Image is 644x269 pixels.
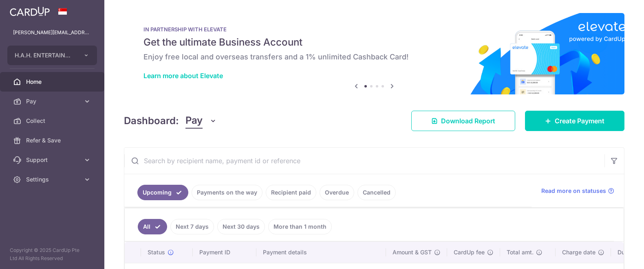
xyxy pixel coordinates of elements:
[541,187,614,195] a: Read more on statuses
[411,111,515,131] a: Download Report
[26,156,80,164] span: Support
[124,13,624,94] img: Renovation banner
[555,116,604,126] span: Create Payment
[148,248,165,256] span: Status
[217,219,265,234] a: Next 30 days
[185,113,217,129] button: Pay
[268,219,332,234] a: More than 1 month
[266,185,316,200] a: Recipient paid
[15,51,75,59] span: H.A.H. ENTERTAINMENT PTE. LTD.
[7,46,97,65] button: H.A.H. ENTERTAINMENT PTE. LTD.
[454,248,485,256] span: CardUp fee
[26,136,80,144] span: Refer & Save
[541,187,606,195] span: Read more on statuses
[124,148,604,174] input: Search by recipient name, payment id or reference
[507,248,534,256] span: Total amt.
[124,114,179,128] h4: Dashboard:
[26,117,80,125] span: Collect
[143,36,605,49] h5: Get the ultimate Business Account
[185,113,203,129] span: Pay
[192,185,262,200] a: Payments on the way
[525,111,624,131] a: Create Payment
[26,97,80,105] span: Pay
[26,175,80,184] span: Settings
[562,248,595,256] span: Charge date
[13,28,91,37] p: [PERSON_NAME][EMAIL_ADDRESS][PERSON_NAME][DOMAIN_NAME]
[441,116,495,126] span: Download Report
[357,185,396,200] a: Cancelled
[10,7,50,16] img: CardUp
[138,219,167,234] a: All
[193,242,256,263] th: Payment ID
[256,242,386,263] th: Payment details
[137,185,188,200] a: Upcoming
[143,26,605,33] p: IN PARTNERSHIP WITH ELEVATE
[618,248,642,256] span: Due date
[143,52,605,62] h6: Enjoy free local and overseas transfers and a 1% unlimited Cashback Card!
[393,248,432,256] span: Amount & GST
[320,185,354,200] a: Overdue
[26,78,80,86] span: Home
[143,72,223,80] a: Learn more about Elevate
[170,219,214,234] a: Next 7 days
